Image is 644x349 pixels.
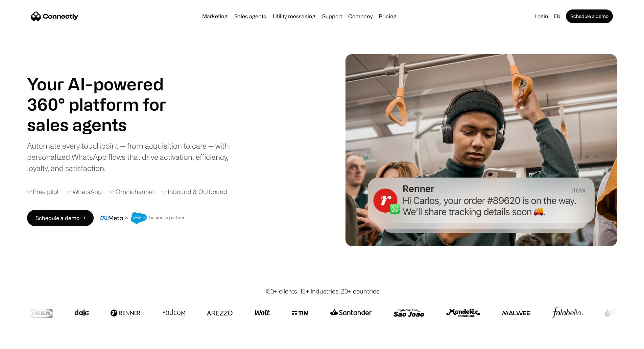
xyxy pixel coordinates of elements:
a: Marketing [199,14,230,19]
div: en [551,12,565,21]
div: en [554,12,560,21]
h1: Your AI-powered 360° platform for [27,74,183,114]
div: 1 of 4 [27,114,183,135]
div: ✓ WhatsApp [67,187,102,196]
a: Sales agents [232,14,269,19]
aside: Language selected: English [7,336,41,347]
a: Login [532,12,551,21]
a: Utility messaging [270,14,318,19]
a: Pricing [376,14,399,19]
a: Support [319,14,345,19]
img: Meta and Salesforce business partner badge. [100,212,185,224]
a: home [31,11,78,21]
h1: sales agents [27,114,183,135]
div: Company [348,12,373,21]
div: carousel [27,114,183,135]
ul: Language list [14,337,41,347]
a: Schedule a demo → [27,210,94,226]
div: ✓ Inbound & Outbound [162,187,227,196]
div: Automate every touchpoint — from acquisition to care — with personalized WhatsApp flows that driv... [27,140,240,174]
div: Company [346,12,375,21]
div: 150+ clients, 15+ industries, 20+ countries [265,287,379,296]
div: ✓ Free pilot [27,187,59,196]
a: Schedule a demo [566,9,613,23]
div: ✓ Omnichannel [110,187,154,196]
